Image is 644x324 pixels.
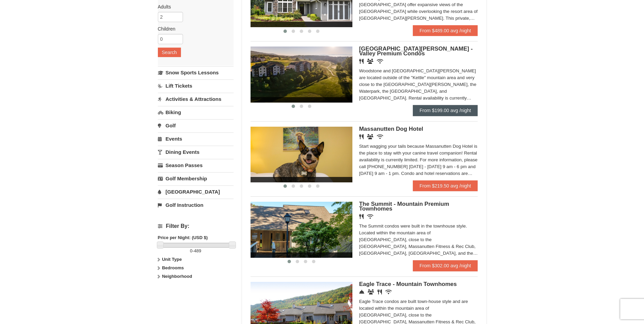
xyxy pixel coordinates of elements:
a: Dining Events [158,146,234,158]
i: Wireless Internet (free) [377,59,383,64]
a: From $199.00 avg /night [413,105,478,116]
i: Wireless Internet (free) [367,214,373,219]
a: [GEOGRAPHIC_DATA] [158,185,234,198]
span: Eagle Trace - Mountain Townhomes [359,281,457,287]
i: Restaurant [359,214,364,219]
a: Activities & Attractions [158,93,234,105]
div: Start wagging your tails because Massanutten Dog Hotel is the place to stay with your canine trav... [359,143,478,177]
strong: Price per Night: (USD $) [158,235,208,240]
i: Concierge Desk [359,289,364,294]
i: Banquet Facilities [367,59,373,64]
strong: Neighborhood [162,274,192,279]
a: Golf Membership [158,172,234,185]
a: Golf [158,119,234,132]
label: Adults [158,3,228,10]
a: From $489.00 avg /night [413,25,478,36]
i: Restaurant [359,59,364,64]
a: From $219.50 avg /night [413,180,478,191]
i: Wireless Internet (free) [377,134,383,139]
span: 489 [194,248,201,253]
button: Search [158,48,181,57]
a: Golf Instruction [158,199,234,211]
span: Massanutten Dog Hotel [359,126,423,132]
a: Snow Sports Lessons [158,66,234,79]
a: Lift Tickets [158,79,234,92]
i: Conference Facilities [368,289,374,294]
div: The Summit condos were built in the townhouse style. Located within the mountain area of [GEOGRAP... [359,223,478,257]
h4: Filter By: [158,223,234,229]
a: From $302.00 avg /night [413,260,478,271]
span: 0 [190,248,192,253]
i: Restaurant [378,289,382,294]
a: Season Passes [158,159,234,172]
strong: Bedrooms [162,265,184,270]
strong: Unit Type [162,257,182,262]
a: Events [158,132,234,145]
label: - [158,248,234,254]
a: Biking [158,106,234,119]
i: Wireless Internet (free) [385,289,392,294]
span: The Summit - Mountain Premium Townhomes [359,201,449,212]
span: [GEOGRAPHIC_DATA][PERSON_NAME] - Valley Premium Condos [359,46,473,57]
i: Banquet Facilities [367,134,373,139]
div: Woodstone and [GEOGRAPHIC_DATA][PERSON_NAME] are located outside of the "Kettle" mountain area an... [359,68,478,102]
i: Restaurant [359,134,364,139]
label: Children [158,25,228,32]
